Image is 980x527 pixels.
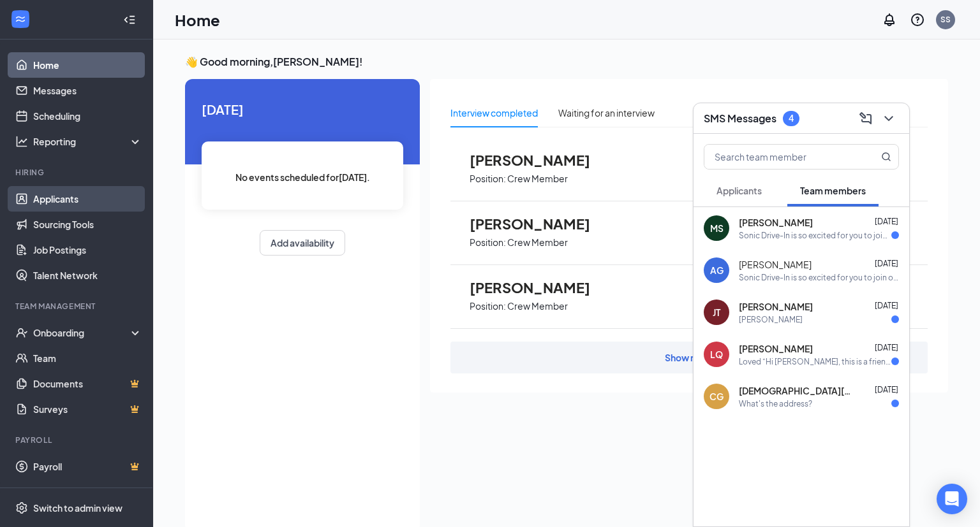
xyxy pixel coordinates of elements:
span: [PERSON_NAME] [739,216,813,229]
div: Payroll [15,435,140,445]
h1: Home [175,9,220,31]
span: [PERSON_NAME] [739,342,813,355]
div: Onboarding [33,326,131,339]
span: [DEMOGRAPHIC_DATA][PERSON_NAME] [739,384,854,397]
div: Loved “Hi [PERSON_NAME], this is a friendly reminder. Your meeting with Sonic Drive-In for Carhop... [739,356,891,367]
span: [DATE] [875,301,898,310]
span: No events scheduled for [DATE] . [235,170,370,184]
div: Switch to admin view [33,502,122,514]
a: Sourcing Tools [33,212,142,237]
div: Waiting for an interview [558,106,655,120]
p: Crew Member [507,300,568,312]
div: [PERSON_NAME] [739,314,803,325]
span: [DATE] [875,259,898,268]
div: Sonic Drive-In is so excited for you to join our team! Do you know anyone else who might be inter... [739,230,891,241]
a: DocumentsCrown [33,371,142,396]
span: [DATE] [875,217,898,226]
div: Interview completed [450,106,538,120]
a: Home [33,52,142,78]
div: What's the address? [739,398,812,409]
svg: Collapse [123,13,136,26]
div: CG [709,390,724,403]
span: [PERSON_NAME] [470,279,610,296]
div: Hiring [15,167,140,178]
span: Team members [800,185,866,196]
span: [DATE] [875,385,898,394]
span: [PERSON_NAME] [470,152,610,168]
div: AG [710,264,724,277]
p: Position: [470,236,506,249]
a: Team [33,345,142,371]
a: Messages [33,78,142,103]
p: Position: [470,173,506,185]
div: LQ [710,348,723,361]
svg: Settings [15,502,28,514]
div: Sonic Drive-In is so excited for you to join our team! Do you know anyone else who might be inter... [739,272,899,283]
div: 4 [789,113,794,124]
span: [PERSON_NAME] [739,258,812,271]
p: Position: [470,300,506,312]
span: [PERSON_NAME] [739,300,813,313]
svg: WorkstreamLogo [14,13,27,25]
span: [PERSON_NAME] [470,215,610,232]
h3: 👋 Good morning, [PERSON_NAME] ! [185,55,948,69]
div: JT [713,306,720,319]
svg: Analysis [15,135,28,148]
span: [DATE] [875,343,898,352]
a: SurveysCrown [33,396,142,422]
a: Applicants [33,186,142,212]
div: SS [940,14,951,25]
span: Applicants [716,185,762,196]
svg: ChevronDown [881,111,896,126]
a: Scheduling [33,103,142,129]
a: PayrollCrown [33,454,142,479]
button: ChevronDown [879,108,899,129]
p: Crew Member [507,236,568,249]
a: Talent Network [33,263,142,288]
svg: Notifications [882,12,897,27]
svg: MagnifyingGlass [881,152,891,162]
span: [DATE] [202,99,403,119]
a: Job Postings [33,237,142,263]
input: Search team member [704,145,856,169]
div: Team Management [15,301,140,312]
button: ComposeMessage [856,108,876,129]
div: Reporting [33,135,143,148]
div: Show more [665,351,713,364]
div: Open Intercom Messenger [937,484,967,514]
svg: ComposeMessage [858,111,873,126]
div: MS [710,222,724,235]
h3: SMS Messages [704,112,776,126]
svg: QuestionInfo [910,12,925,27]
svg: UserCheck [15,326,28,339]
button: Add availability [260,230,345,256]
p: Crew Member [507,173,568,185]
